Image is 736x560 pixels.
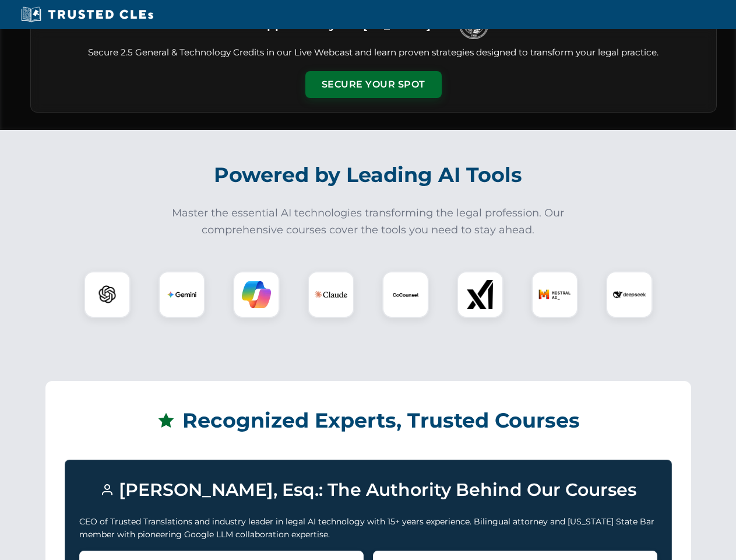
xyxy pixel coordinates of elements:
[45,46,702,60] p: Secure 2.5 General & Technology Credits in our Live Webcast and learn proven strategies designed ...
[466,280,495,309] img: xAI Logo
[90,278,124,311] img: ChatGPT Logo
[79,515,657,541] p: CEO of Trusted Translations and industry leader in legal AI technology with 15+ years experience....
[84,271,131,318] div: ChatGPT
[45,155,691,195] h2: Powered by Leading AI Tools
[17,6,157,23] img: Trusted CLEs
[457,271,503,318] div: xAI
[613,278,646,311] img: DeepSeek Logo
[315,278,347,311] img: Claude Logo
[79,474,657,506] h3: [PERSON_NAME], Esq.: The Authority Behind Our Courses
[531,271,578,318] div: Mistral AI
[305,71,442,98] button: Secure Your Spot
[242,280,271,309] img: Copilot Logo
[65,400,672,441] h2: Recognized Experts, Trusted Courses
[606,271,653,318] div: DeepSeek
[308,271,354,318] div: Claude
[538,278,571,311] img: Mistral AI Logo
[233,271,280,318] div: Copilot
[164,205,572,239] p: Master the essential AI technologies transforming the legal profession. Our comprehensive courses...
[382,271,429,318] div: CoCounsel
[167,280,196,309] img: Gemini Logo
[159,271,205,318] div: Gemini
[391,280,420,309] img: CoCounsel Logo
